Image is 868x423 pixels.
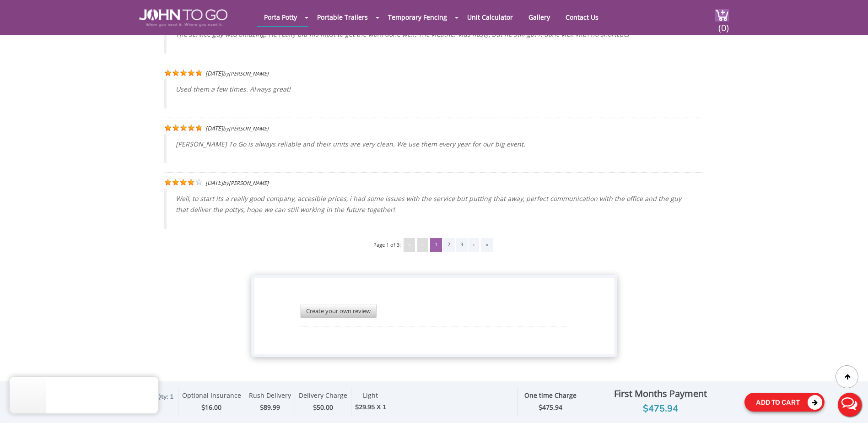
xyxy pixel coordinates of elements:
div: » [481,238,493,252]
a: Gallery [522,8,557,26]
div: 2 [443,238,455,252]
div: 3 [456,238,468,252]
div: [DATE] [205,178,223,189]
span: [PERSON_NAME] [229,178,269,189]
div: 1 [430,238,442,252]
span: 50.00 [317,403,333,412]
div: Optional Insurance [182,391,241,402]
strong: $ [539,403,562,412]
strong: One time Charge [524,391,577,400]
img: cart a [715,9,729,22]
div: $ [249,402,291,413]
span: 475.94 [542,403,562,412]
div: ‹ [417,238,428,252]
div: First Months Payment [583,386,738,401]
div: « [404,238,415,252]
a: Unit Calculator [460,8,520,26]
span: 16.00 [205,403,221,412]
span: [PERSON_NAME] [229,68,269,79]
div: $ [299,402,347,413]
span: Qty: 1 [156,392,173,401]
span: (0) [718,14,729,34]
span: 89.99 [264,403,280,412]
div: Page 1 of 3: [373,238,403,252]
p: Well, to start its a really good company, accesible prices, i had some issues with the service bu... [176,194,681,214]
div: Light [355,391,386,402]
div: [DATE] [205,123,223,134]
a: Contact Us [559,8,605,26]
div: › [469,238,479,252]
div: Rush Delivery [249,391,291,402]
div: Create your own review [300,304,377,318]
a: Temporary Fencing [381,8,454,26]
img: JOHN to go [139,9,227,27]
div: by [223,123,269,134]
div: $475.94 [583,401,738,416]
div: Delivery Charge [299,391,347,402]
p: [PERSON_NAME] To Go is always reliable and their units are very clean. We use them every year for... [176,140,525,148]
a: Porta Potty [257,8,304,26]
div: $ [182,402,241,413]
a: Portable Trailers [310,8,375,26]
div: by [223,178,269,189]
p: Used them a few times. Always great! [176,85,291,93]
div: [DATE] [205,68,223,79]
span: [PERSON_NAME] [229,123,269,134]
div: by [223,68,269,79]
div: $29.95 X 1 [355,402,386,412]
button: Live Chat [831,386,868,423]
button: Add To Cart [744,393,825,412]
